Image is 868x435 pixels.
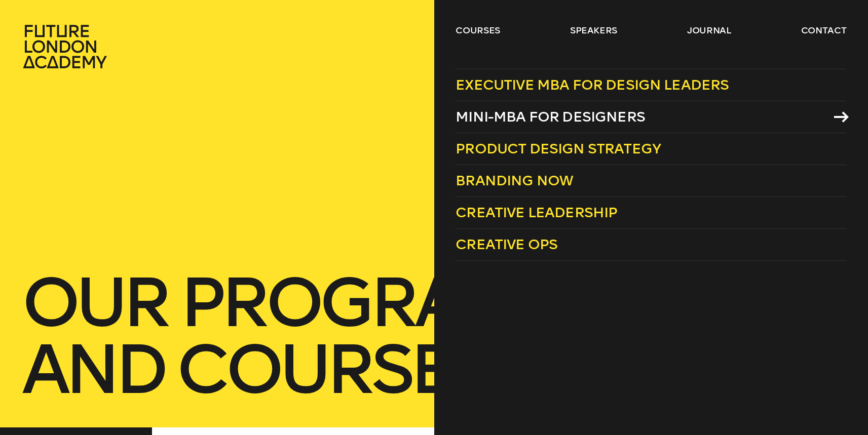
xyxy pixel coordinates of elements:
[801,24,847,36] a: contact
[456,24,500,36] a: courses
[456,236,557,253] span: Creative Ops
[570,24,617,36] a: speakers
[456,69,846,101] a: Executive MBA for Design Leaders
[456,101,846,133] a: Mini-MBA for Designers
[456,165,846,197] a: Branding Now
[456,133,846,165] a: Product Design Strategy
[456,76,729,93] span: Executive MBA for Design Leaders
[456,172,573,189] span: Branding Now
[687,24,731,36] a: journal
[456,204,617,221] span: Creative Leadership
[456,108,645,125] span: Mini-MBA for Designers
[456,140,661,157] span: Product Design Strategy
[456,229,846,261] a: Creative Ops
[456,197,846,229] a: Creative Leadership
